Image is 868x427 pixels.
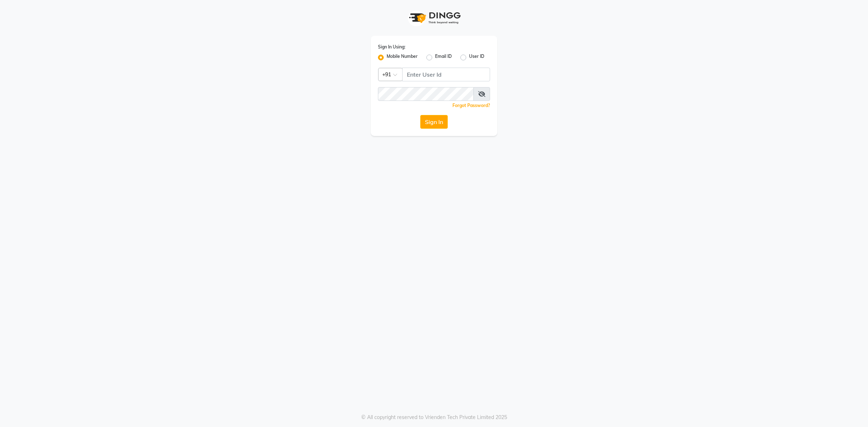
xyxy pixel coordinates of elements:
input: Username [402,68,490,81]
label: Mobile Number [387,53,418,62]
label: Sign In Using: [378,44,405,50]
input: Username [378,87,474,101]
label: Email ID [435,53,452,62]
button: Sign In [420,115,448,129]
img: logo1.svg [405,7,463,29]
a: Forgot Password? [452,103,490,108]
label: User ID [469,53,484,62]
